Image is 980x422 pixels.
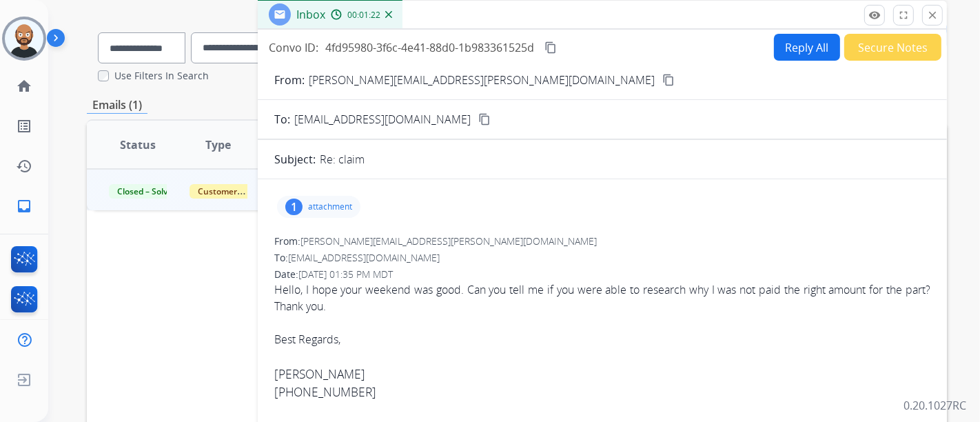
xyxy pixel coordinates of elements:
span: 00:01:22 [347,10,380,21]
mat-icon: fullscreen [897,9,910,21]
div: 1 [285,199,303,215]
mat-icon: history [16,158,32,174]
span: [PERSON_NAME] [274,365,365,382]
p: 0.20.1027RC [904,397,966,414]
p: To: [274,111,290,128]
label: Use Filters In Search [114,69,209,83]
mat-icon: content_copy [478,113,491,125]
span: Type [206,137,232,153]
p: Emails (1) [87,97,147,114]
p: Subject: [274,151,316,168]
div: To: [274,251,930,265]
button: Secure Notes [844,34,941,61]
button: Reply All [774,34,840,61]
span: Inbox [296,7,325,22]
span: [EMAIL_ADDRESS][DOMAIN_NAME] [294,111,471,128]
span: Closed – Solved [109,184,185,199]
mat-icon: remove_red_eye [868,9,881,21]
p: From: [274,72,305,88]
mat-icon: close [926,9,939,21]
span: [PERSON_NAME][EMAIL_ADDRESS][PERSON_NAME][DOMAIN_NAME] [300,234,597,248]
div: Best Regards, [274,314,930,418]
div: From: [274,234,930,248]
mat-icon: content_copy [544,41,557,54]
span: [EMAIL_ADDRESS][DOMAIN_NAME] [288,251,440,264]
img: avatar [5,19,43,58]
div: Date: [274,268,930,281]
mat-icon: list_alt [16,118,32,134]
p: [PERSON_NAME][EMAIL_ADDRESS][PERSON_NAME][DOMAIN_NAME] [309,72,655,88]
mat-icon: inbox [16,198,32,214]
span: [DATE] 01:35 PM MDT [298,268,393,281]
span: Customer Support [190,184,279,199]
span: Hello, I hope your weekend was good. Can you tell me if you were able to research why I was not p... [274,281,930,418]
span: [PHONE_NUMBER] [274,383,376,400]
p: Re: claim [320,151,365,168]
p: attachment [308,201,352,212]
mat-icon: home [16,78,32,94]
p: Convo ID: [269,39,318,56]
mat-icon: content_copy [662,74,675,86]
span: Status [120,137,156,153]
span: 4fd95980-3f6c-4e41-88d0-1b983361525d [325,40,534,55]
